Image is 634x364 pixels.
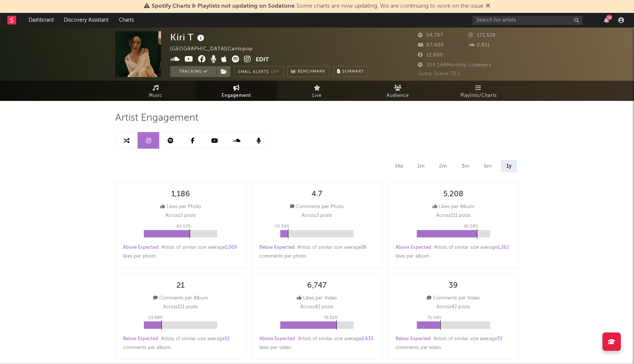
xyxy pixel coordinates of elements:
[149,91,163,100] span: Music
[469,43,490,48] span: 2,811
[342,70,364,74] span: Summary
[436,211,471,220] p: Across 111 posts
[222,91,251,100] span: Engagement
[123,335,238,352] div: : Artists of similar size average comments per album .
[486,3,490,9] span: Dismiss
[259,245,295,250] span: Below Expected
[277,81,357,101] a: Live
[275,222,289,231] p: 10.34 %
[418,43,444,48] span: 67,400
[438,81,519,101] a: Playlists/Charts
[456,160,475,172] div: 3m
[460,91,497,100] span: Playlists/Charts
[271,70,280,74] em: Off
[418,53,443,58] span: 12,000
[170,45,261,54] div: [GEOGRAPHIC_DATA] | Cantopop
[165,211,196,220] p: Across 3 posts
[396,335,511,352] div: : Artists of similar size average comments per video .
[418,33,443,38] span: 54,787
[396,243,511,261] div: : Artists of similar size average likes per album .
[473,16,583,25] input: Search for artists
[324,313,338,322] p: 76.32 %
[148,313,163,322] p: 23.68 %
[259,336,295,341] span: Above Expected
[115,114,198,123] span: Artist Engagement
[300,303,334,312] p: Across 42 posts
[123,245,158,250] span: Above Expected
[437,303,470,312] p: Across 42 posts
[604,17,609,23] button: 16
[153,294,208,303] div: Comments per Album
[152,3,295,9] span: Spotify Charts & Playlists not updating on Sodatone
[170,66,216,77] button: Tracking
[152,3,484,9] span: : Some charts are now updating. We are continuing to work on the issue
[123,336,158,341] span: Below Expected
[170,31,206,43] div: Kiri T
[176,222,191,231] p: 62.07 %
[427,294,480,303] div: Comments per Video
[256,55,269,65] button: Edit
[389,160,408,172] div: 14d
[302,211,332,220] p: Across 3 posts
[297,294,337,303] div: Likes per Video
[501,160,517,172] div: 1y
[114,13,139,28] a: Charts
[290,203,344,211] div: Comments per Photo
[357,81,438,101] a: Audience
[443,190,463,199] div: 5,208
[23,13,59,28] a: Dashboard
[361,245,367,250] span: 26
[434,160,452,172] div: 2m
[123,243,238,261] div: : Artists of similar size average likes per photo .
[606,15,612,20] div: 16
[361,336,373,341] span: 2,633
[498,245,509,250] span: 1,262
[311,190,322,199] div: 4.7
[225,336,229,341] span: 51
[396,336,431,341] span: Below Expected
[418,72,460,76] span: Jump Score: 73.1
[307,281,327,290] div: 6,747
[449,281,458,290] div: 39
[312,91,322,100] span: Live
[396,245,431,250] span: Above Expected
[176,281,185,290] div: 21
[433,203,474,211] div: Likes per Album
[464,222,478,231] p: 81.58 %
[234,66,284,77] button: Email AlertsOff
[298,68,325,76] span: Benchmark
[287,66,329,77] a: Benchmark
[387,91,409,100] span: Audience
[59,13,114,28] a: Discovery Assistant
[225,245,237,250] span: 1,069
[171,190,190,199] div: 1,186
[497,336,502,341] span: 72
[333,66,368,77] button: Summary
[469,33,496,38] span: 171,528
[196,81,277,101] a: Engagement
[478,160,497,172] div: 6m
[163,303,198,312] p: Across 111 posts
[160,203,201,211] div: Likes per Photo
[259,243,375,261] div: : Artists of similar size average comments per photo .
[412,160,430,172] div: 1m
[259,335,375,352] div: : Artists of similar size average likes per video .
[115,81,196,101] a: Music
[418,63,491,68] span: 309,148 Monthly Listeners
[427,313,442,322] p: 31.58 %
